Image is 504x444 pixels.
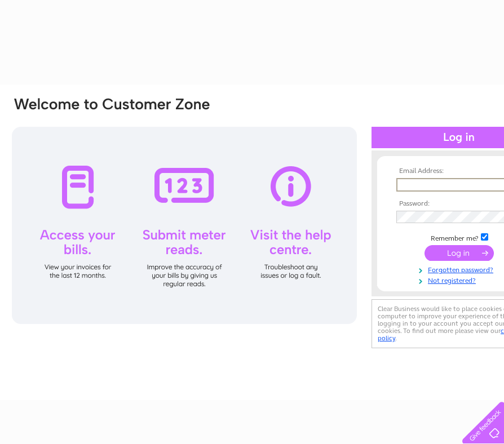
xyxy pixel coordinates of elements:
[425,245,494,261] input: Submit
